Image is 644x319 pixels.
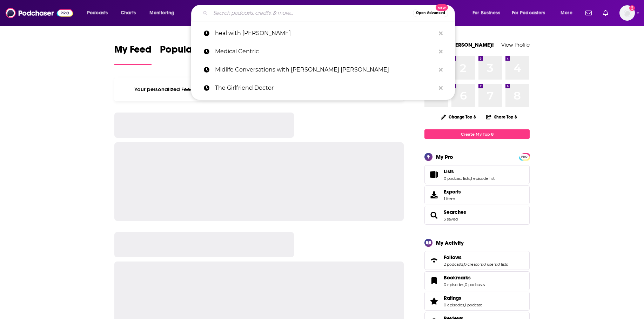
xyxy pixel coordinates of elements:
[444,303,464,307] a: 0 episodes
[444,176,470,181] a: 0 podcast lists
[215,24,435,42] p: heal with kelly
[424,41,494,48] a: Welcome [PERSON_NAME]!
[444,295,461,301] span: Ratings
[191,42,455,61] a: Medical Centric
[501,41,530,48] a: View Profile
[464,282,465,287] span: ,
[444,209,466,215] a: Searches
[427,210,441,220] a: Searches
[416,11,445,15] span: Open Advanced
[427,190,441,200] span: Exports
[427,256,441,265] a: Follows
[444,168,454,175] span: Lists
[444,274,485,281] a: Bookmarks
[520,154,529,159] span: PRO
[483,262,483,267] span: ,
[619,5,635,21] img: User Profile
[436,154,453,160] div: My Pro
[121,8,136,18] span: Charts
[444,274,471,281] span: Bookmarks
[512,8,545,18] span: For Podcasters
[483,262,497,267] a: 0 users
[444,189,461,195] span: Exports
[427,276,441,286] a: Bookmarks
[465,282,485,287] a: 0 podcasts
[114,43,152,65] a: My Feed
[87,8,108,18] span: Podcasts
[520,154,529,159] a: PRO
[116,7,140,19] a: Charts
[497,262,497,267] span: ,
[583,7,595,19] a: Show notifications dropdown
[464,303,465,307] span: ,
[160,43,220,60] span: Popular Feed
[444,254,462,260] span: Follows
[191,24,455,42] a: heal with [PERSON_NAME]
[444,168,495,175] a: Lists
[437,113,480,121] button: Change Top 8
[82,7,117,19] button: open menu
[424,165,530,184] span: Lists
[424,292,530,311] span: Ratings
[215,79,435,97] p: The Girlfriend Doctor
[427,170,441,179] a: Lists
[436,239,464,246] div: My Activity
[507,7,556,19] button: open menu
[145,7,183,19] button: open menu
[472,8,500,18] span: For Business
[444,254,508,260] a: Follows
[463,262,464,267] span: ,
[215,42,435,61] p: Medical Centric
[6,6,73,20] img: Podchaser - Follow, Share and Rate Podcasts
[160,43,220,65] a: Popular Feed
[444,295,482,301] a: Ratings
[470,176,471,181] span: ,
[114,77,404,101] div: Your personalized Feed is curated based on the Podcasts, Creators, Users, and Lists that you Follow.
[191,61,455,79] a: Midlife Conversations with [PERSON_NAME] [PERSON_NAME]
[464,262,483,267] a: 0 creators
[600,7,611,19] a: Show notifications dropdown
[444,196,461,201] span: 1 item
[413,9,448,17] button: Open AdvancedNew
[619,5,635,21] span: Logged in as Ashley_Beenen
[497,262,508,267] a: 0 lists
[465,303,482,307] a: 1 podcast
[468,7,509,19] button: open menu
[424,206,530,225] span: Searches
[486,110,517,124] button: Share Top 8
[424,185,530,204] a: Exports
[191,79,455,97] a: The Girlfriend Doctor
[556,7,581,19] button: open menu
[471,176,495,181] a: 1 episode list
[629,5,635,11] svg: Add a profile image
[444,262,463,267] a: 2 podcasts
[427,296,441,306] a: Ratings
[114,43,152,60] span: My Feed
[424,271,530,290] span: Bookmarks
[561,8,572,18] span: More
[436,4,448,11] span: New
[444,217,458,222] a: 3 saved
[424,129,530,139] a: Create My Top 8
[149,8,174,18] span: Monitoring
[424,251,530,270] span: Follows
[198,5,462,21] div: Search podcasts, credits, & more...
[619,5,635,21] button: Show profile menu
[444,282,464,287] a: 0 episodes
[215,61,435,79] p: Midlife Conversations with Natalie Jill
[210,7,413,19] input: Search podcasts, credits, & more...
